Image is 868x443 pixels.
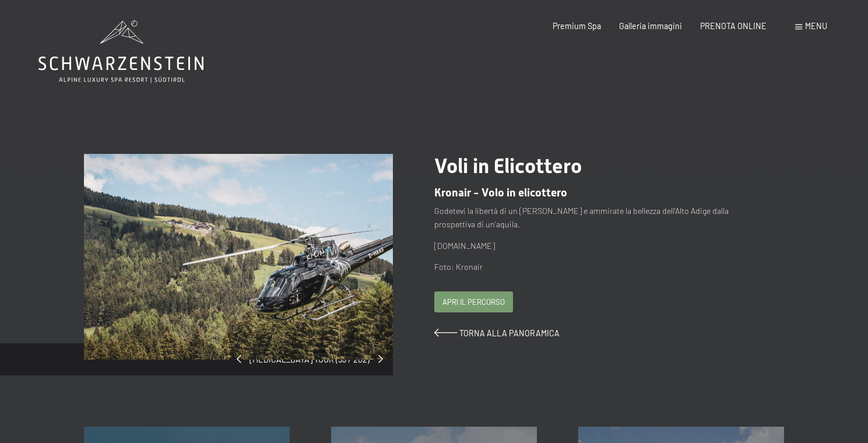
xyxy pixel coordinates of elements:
p: Godetevi la libertà di un [PERSON_NAME] e ammirate la bellezza dell'Alto Adige dalla prospettiva ... [434,205,743,231]
span: Menu [805,21,827,31]
p: Foto: Kronair [434,261,743,274]
span: Apri il percorso [442,297,505,307]
a: Galleria immagini [619,21,682,31]
a: Premium Spa [553,21,601,31]
a: PRENOTA ONLINE [700,21,767,31]
span: Torna alla panoramica [459,328,560,338]
a: Torna alla panoramica [434,328,560,338]
span: Kronair - Volo in elicottero [434,186,567,199]
img: Voli in Elicottero [84,154,393,360]
span: Voli in Elicottero [434,154,582,178]
p: [DOMAIN_NAME] [434,240,743,253]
